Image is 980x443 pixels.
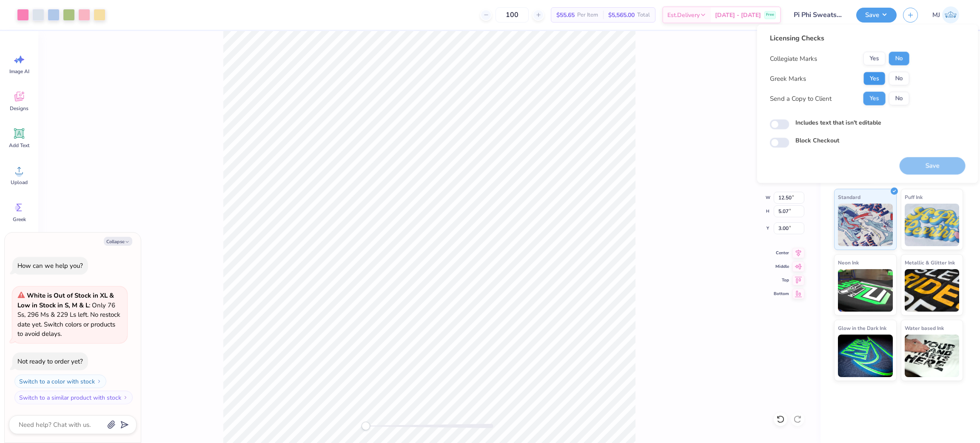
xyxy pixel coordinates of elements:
div: Greek Marks [770,74,806,83]
span: Add Text [9,142,29,149]
span: Center [774,250,789,256]
span: $5,565.00 [608,11,635,20]
button: Collapse [104,237,132,246]
button: Yes [863,52,886,65]
label: Includes text that isn't editable [795,118,881,127]
input: – – [496,7,529,23]
a: MJ [929,6,963,23]
span: Middle [774,263,789,270]
div: How can we help you? [17,261,83,270]
input: Untitled Design [787,6,850,23]
span: Bottom [774,290,789,297]
button: Switch to a similar product with stock [14,391,133,404]
img: Neon Ink [838,269,893,312]
div: Accessibility label [362,422,370,430]
img: Metallic & Glitter Ink [905,269,960,312]
span: Per Item [577,11,598,20]
div: Collegiate Marks [770,54,817,63]
span: Designs [10,105,28,112]
span: Free [766,12,774,18]
span: Neon Ink [838,258,859,267]
span: Image AI [9,68,29,75]
strong: White is Out of Stock in XL & Low in Stock in S, M & L [17,291,114,310]
button: No [889,52,909,65]
div: Send a Copy to Client [770,94,832,103]
img: Mark Joshua Mullasgo [942,6,959,23]
span: : Only 76 Ss, 296 Ms & 229 Ls left. No restock date yet. Switch colors or products to avoid delays. [17,291,120,338]
img: Standard [838,204,893,246]
div: Licensing Checks [770,33,909,43]
img: Puff Ink [905,204,960,246]
span: Water based Ink [905,324,944,332]
span: Total [637,11,650,20]
span: Greek [13,216,26,223]
span: MJ [932,10,940,20]
div: Not ready to order yet? [17,357,83,366]
img: Water based Ink [905,335,960,377]
span: Metallic & Glitter Ink [905,258,955,267]
img: Glow in the Dark Ink [838,335,893,377]
img: Switch to a color with stock [97,379,102,384]
button: Yes [863,92,886,105]
span: Puff Ink [905,193,923,202]
button: Yes [863,72,886,85]
label: Block Checkout [795,136,839,145]
img: Switch to a similar product with stock [123,395,128,400]
button: Switch to a color with stock [14,375,106,388]
span: Est. Delivery [667,11,700,20]
span: [DATE] - [DATE] [715,11,761,20]
span: Standard [838,193,860,202]
span: $55.65 [556,11,575,20]
span: Top [774,277,789,284]
button: No [889,72,909,85]
span: Upload [11,179,28,186]
span: Glow in the Dark Ink [838,324,886,332]
button: Save [856,8,897,23]
button: No [889,92,909,105]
